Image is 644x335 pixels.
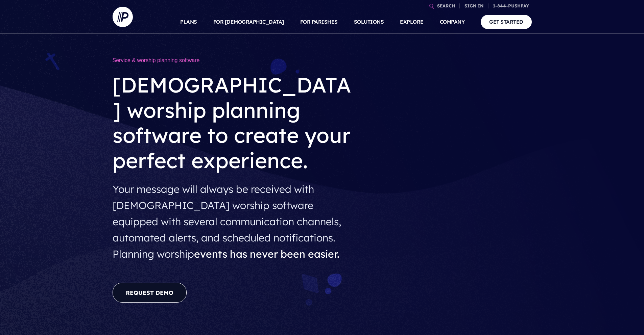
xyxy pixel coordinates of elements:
a: SOLUTIONS [354,10,384,34]
a: FOR PARISHES [300,10,338,34]
a: EXPLORE [400,10,424,34]
h1: Service & worship planning software [113,54,353,67]
a: GET STARTED [481,15,532,29]
a: PLANS [180,10,197,34]
h4: Your message will always be received with [DEMOGRAPHIC_DATA] worship software equipped with sever... [113,178,353,265]
a: FOR [DEMOGRAPHIC_DATA] [213,10,284,34]
a: REQUEST DEMO [113,283,187,303]
h2: [DEMOGRAPHIC_DATA] worship planning software to create your perfect experience. [113,67,353,178]
a: COMPANY [440,10,465,34]
span: events has never been easier. [194,248,339,260]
